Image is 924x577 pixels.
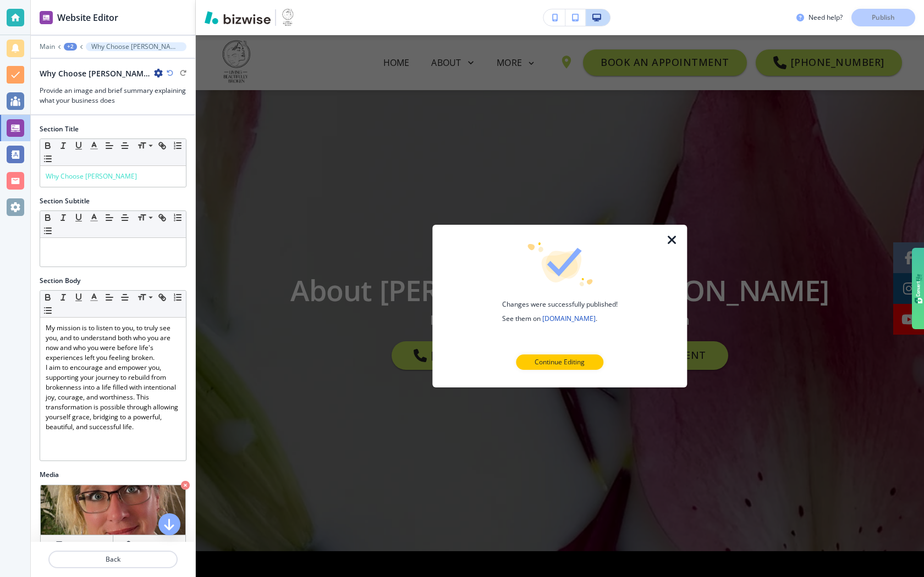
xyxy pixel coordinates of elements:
[40,68,150,79] h2: Why Choose [PERSON_NAME]
[40,124,79,134] h2: Section Title
[41,535,113,554] button: My Photos
[40,470,186,480] h2: Media
[91,43,181,51] p: Why Choose [PERSON_NAME]
[502,299,618,324] h4: Changes were successfully published! See them on .
[809,13,843,23] h3: Need help?
[915,274,923,304] img: gdzwAHDJa65OwAAAABJRU5ErkJggg==
[137,540,172,550] h4: Find Photos
[57,11,118,24] h2: Website Editor
[535,357,585,367] p: Continue Editing
[526,242,593,286] img: icon
[40,196,90,206] h2: Section Subtitle
[40,43,55,51] button: Main
[46,363,180,432] p: I aim to encourage and empower you, supporting your journey to rebuild from brokenness into a lif...
[48,551,178,568] button: Back
[86,42,186,51] button: Why Choose [PERSON_NAME]
[113,535,185,554] button: Find Photos
[542,314,596,323] a: [DOMAIN_NAME]
[40,276,80,286] h2: Section Body
[280,9,294,26] img: Your Logo
[40,484,186,556] div: My PhotosFind Photos
[50,554,177,564] p: Back
[40,11,53,24] img: editor icon
[64,43,77,51] button: +2
[205,11,271,24] img: Bizwise Logo
[46,323,180,363] p: My mission is to listen to you, to truly see you, and to understand both who you are now and who ...
[40,86,186,106] h3: Provide an image and brief summary explaining what your business does
[66,540,98,550] h4: My Photos
[516,354,603,370] button: Continue Editing
[46,171,137,181] span: Why Choose [PERSON_NAME]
